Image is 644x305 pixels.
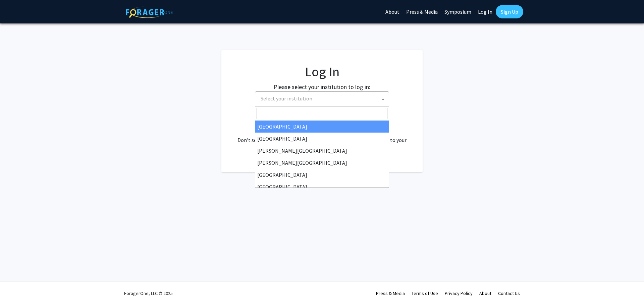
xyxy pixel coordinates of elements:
[124,282,173,305] div: ForagerOne, LLC © 2025
[235,120,409,152] div: No account? . Don't see your institution? about bringing ForagerOne to your institution.
[126,6,173,18] img: ForagerOne Logo
[258,92,389,105] span: Select your institution
[496,5,523,18] a: Sign Up
[255,133,389,145] li: [GEOGRAPHIC_DATA]
[498,290,520,296] a: Contact Us
[376,290,405,296] a: Press & Media
[255,157,389,169] li: [PERSON_NAME][GEOGRAPHIC_DATA]
[235,64,409,80] h1: Log In
[257,108,387,119] input: Search
[274,82,370,91] label: Please select your institution to log in:
[255,169,389,181] li: [GEOGRAPHIC_DATA]
[255,91,389,106] span: Select your institution
[412,290,438,296] a: Terms of Use
[5,275,29,300] iframe: Chat
[445,290,473,296] a: Privacy Policy
[255,181,389,193] li: [GEOGRAPHIC_DATA]
[479,290,491,296] a: About
[255,145,389,157] li: [PERSON_NAME][GEOGRAPHIC_DATA]
[261,95,312,102] span: Select your institution
[255,121,389,133] li: [GEOGRAPHIC_DATA]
